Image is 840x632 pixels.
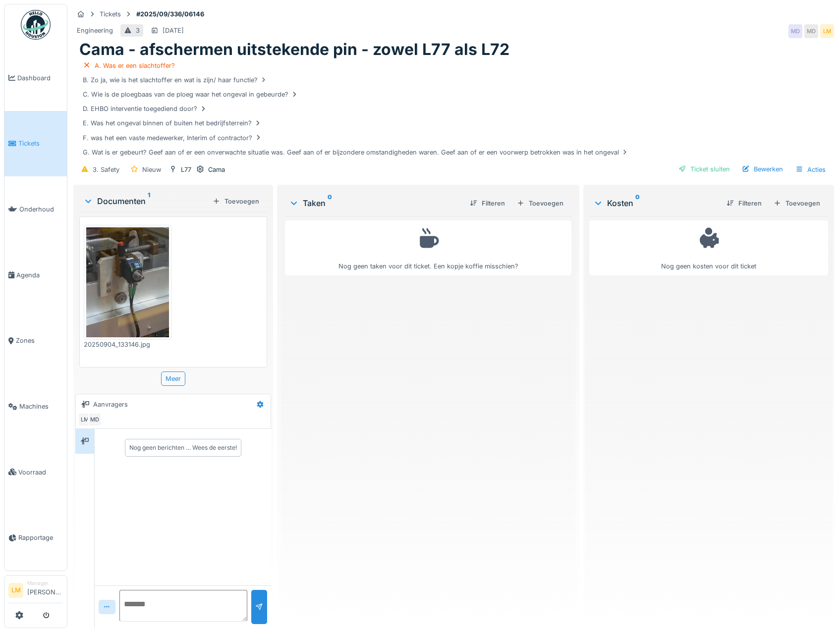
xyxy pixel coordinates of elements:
[129,443,237,452] div: Nog geen berichten … Wees de eerste!
[738,162,787,176] div: Bewerken
[19,402,63,411] span: Machines
[86,227,169,337] img: gg3bpajfz6pxuzztd2dehr0rlt9m
[161,371,185,386] div: Meer
[78,413,92,426] div: LM
[4,373,67,439] a: Machines
[804,24,818,38] div: MD
[291,225,564,271] div: Nog geen taken voor dit ticket. Een kopje koffie misschien?
[79,59,828,158] div: een "pin" die uitsteekt om een hendel op te zetten gaf aanleiding tot een ongeval met hoofdletsel...
[83,104,207,113] div: D. EHBO interventie toegediend door?
[148,195,150,207] sup: 1
[4,45,67,111] a: Dashboard
[100,9,121,19] div: Tickets
[181,165,191,174] div: L77
[18,139,63,148] span: Tickets
[136,26,140,35] div: 3
[93,165,119,174] div: 3. Safety
[77,26,113,35] div: Engineering
[4,242,67,308] a: Agenda
[788,24,802,38] div: MD
[8,579,63,603] a: LM Manager[PERSON_NAME]
[79,40,509,59] h1: Cama - afschermen uitstekende pin - zowel L77 als L72
[8,583,23,598] li: LM
[209,195,263,208] div: Toevoegen
[4,505,67,571] a: Rapportage
[83,75,268,85] div: B. Zo ja, wie is het slachtoffer en wat is zijn/ haar functie?
[18,533,63,542] span: Rapportage
[289,197,461,209] div: Taken
[83,133,262,143] div: F. was het een vaste medewerker, Interim of contractor?
[791,162,830,177] div: Acties
[19,205,63,214] span: Onderhoud
[93,400,128,409] div: Aanvragers
[4,111,67,177] a: Tickets
[513,197,567,210] div: Toevoegen
[16,270,63,280] span: Agenda
[674,162,734,176] div: Ticket sluiten
[88,413,102,426] div: MD
[4,308,67,374] a: Zones
[593,197,719,209] div: Kosten
[723,197,766,210] div: Filteren
[83,90,298,99] div: C. Wie is de ploegbaas van de ploeg waar het ongeval in gebeurde?
[163,26,184,35] div: [DATE]
[4,439,67,505] a: Voorraad
[820,24,834,38] div: LM
[95,61,175,70] div: A. Was er een slachtoffer?
[83,118,262,128] div: E. Was het ongeval binnen of buiten het bedrijfsterrein?
[328,197,332,209] sup: 0
[466,197,509,210] div: Filteren
[84,340,171,349] div: 20250904_133146.jpg
[596,225,822,271] div: Nog geen kosten voor dit ticket
[27,579,63,587] div: Manager
[635,197,640,209] sup: 0
[132,9,208,19] strong: #2025/09/336/06146
[18,468,63,477] span: Voorraad
[4,176,67,242] a: Onderhoud
[27,579,63,601] li: [PERSON_NAME]
[208,165,225,174] div: Cama
[770,197,824,210] div: Toevoegen
[142,165,161,174] div: Nieuw
[83,148,629,157] div: G. Wat is er gebeurt? Geef aan of er een onverwachte situatie was. Geef aan of er bijzondere omst...
[17,73,63,83] span: Dashboard
[83,195,209,207] div: Documenten
[16,336,63,345] span: Zones
[21,10,51,40] img: Badge_color-CXgf-gQk.svg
